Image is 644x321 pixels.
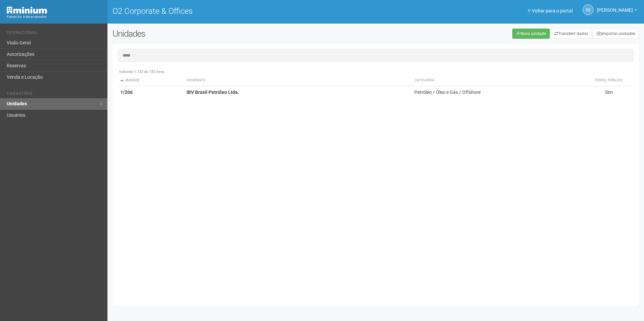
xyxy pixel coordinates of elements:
li: Operacional [7,30,102,37]
li: Cadastros [7,91,102,98]
a: Voltar para o portal [528,8,573,13]
h1: O2 Corporate & Offices [112,7,371,15]
span: Sim [605,90,613,95]
a: Transferir dados [551,29,592,39]
strong: 1/206 [120,90,133,95]
div: Painel do Administrador [7,14,102,20]
div: Exibindo 1-732 de 732 itens [118,69,634,75]
img: Minium [7,7,47,14]
strong: IBV Brasil Petróleo Ltda. [187,90,239,95]
th: Unidade: activate to sort column descending [118,75,184,86]
th: Perfil público: activate to sort column ascending [584,75,634,86]
a: RS [583,4,593,15]
a: Nova unidade [512,29,550,39]
th: Categoria: activate to sort column ascending [412,75,584,86]
a: [PERSON_NAME] [597,8,637,14]
th: Ocupante: activate to sort column ascending [184,75,412,86]
td: Petróleo / Óleo e Gás / Offshore [412,86,584,99]
a: Importar unidades [593,29,639,39]
h2: Unidades [112,29,326,39]
span: Rayssa Soares Ribeiro [597,1,633,13]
